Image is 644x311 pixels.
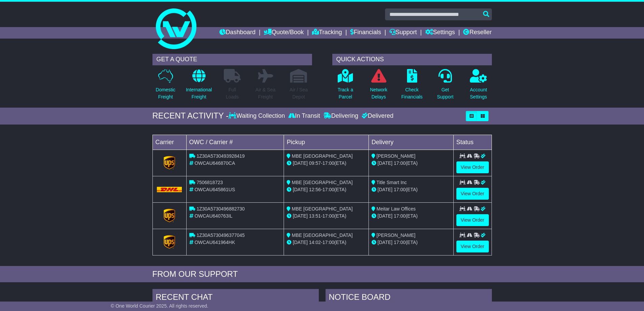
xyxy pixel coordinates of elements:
span: 17:00 [323,240,334,245]
span: [DATE] [293,240,308,245]
a: Quote/Book [264,27,304,39]
a: CheckFinancials [401,69,423,104]
span: OWCAU646870CA [194,160,235,166]
span: [PERSON_NAME] [377,153,415,159]
p: Domestic Freight [156,86,175,101]
span: 13:51 [309,213,321,219]
a: Dashboard [219,27,256,39]
span: [DATE] [378,160,392,166]
div: (ETA) [372,160,451,167]
span: [PERSON_NAME] [377,232,415,238]
span: [DATE] [293,213,308,219]
span: 17:00 [394,240,406,245]
td: OWC / Carrier # [186,135,284,150]
span: 1Z30A5730496882730 [196,206,244,212]
span: OWCAU641964HK [194,240,235,245]
td: Status [453,135,492,150]
td: Carrier [152,135,186,150]
span: [DATE] [378,213,392,219]
div: - (ETA) [287,239,366,246]
span: 17:00 [394,160,406,166]
span: 1Z30A5730493928419 [196,153,244,159]
td: Delivery [368,135,453,150]
a: Tracking [312,27,342,39]
td: Pickup [284,135,369,150]
span: MBE [GEOGRAPHIC_DATA] [292,206,353,212]
span: OWCAU645861US [194,187,235,192]
a: Support [389,27,417,39]
img: GetCarrierServiceLogo [164,209,175,222]
p: International Freight [186,86,212,101]
span: 09:57 [309,160,321,166]
p: Check Financials [401,86,423,101]
p: Air & Sea Freight [256,86,276,101]
a: Track aParcel [337,69,354,104]
a: GetSupport [436,69,454,104]
img: DHL.png [157,187,182,192]
div: RECENT CHAT [152,289,319,307]
div: FROM OUR SUPPORT [152,269,492,279]
div: (ETA) [372,186,451,193]
img: GetCarrierServiceLogo [164,235,175,249]
p: Get Support [437,86,453,101]
span: © One World Courier 2025. All rights reserved. [111,303,209,309]
div: Delivered [360,112,393,120]
p: Account Settings [470,86,487,101]
div: (ETA) [372,213,451,220]
span: MBE [GEOGRAPHIC_DATA] [292,180,353,185]
span: 17:00 [323,187,334,192]
span: [DATE] [378,240,392,245]
div: (ETA) [372,239,451,246]
span: OWCAU640763IL [194,213,232,219]
a: View Order [456,214,489,226]
span: Meitar Law Offices [377,206,416,212]
a: View Order [456,188,489,200]
img: GetCarrierServiceLogo [164,156,175,170]
a: Financials [350,27,381,39]
span: Title Smart Inc [377,180,407,185]
p: Full Loads [224,86,241,101]
span: 17:00 [394,213,406,219]
div: RECENT ACTIVITY - [152,111,229,121]
span: 17:00 [323,160,334,166]
span: 17:00 [394,187,406,192]
span: 7506818723 [196,180,223,185]
div: GET A QUOTE [152,54,312,65]
span: 12:56 [309,187,321,192]
span: 17:00 [323,213,334,219]
a: DomesticFreight [155,69,175,104]
span: [DATE] [293,187,308,192]
div: - (ETA) [287,160,366,167]
span: [DATE] [378,187,392,192]
a: View Order [456,241,489,252]
p: Air / Sea Depot [290,86,308,101]
div: QUICK ACTIONS [332,54,492,65]
a: InternationalFreight [186,69,212,104]
a: View Order [456,161,489,173]
div: Waiting Collection [229,112,286,120]
a: Reseller [463,27,492,39]
div: - (ETA) [287,213,366,220]
a: NetworkDelays [369,69,387,104]
span: [DATE] [293,160,308,166]
div: In Transit [287,112,322,120]
span: MBE [GEOGRAPHIC_DATA] [292,232,353,238]
p: Network Delays [370,86,387,101]
a: Settings [425,27,455,39]
span: 14:02 [309,240,321,245]
p: Track a Parcel [338,86,353,101]
span: 1Z30A5730496377045 [196,232,244,238]
div: - (ETA) [287,186,366,193]
a: AccountSettings [470,69,487,104]
div: Delivering [322,112,360,120]
div: NOTICE BOARD [326,289,492,307]
span: MBE [GEOGRAPHIC_DATA] [292,153,353,159]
